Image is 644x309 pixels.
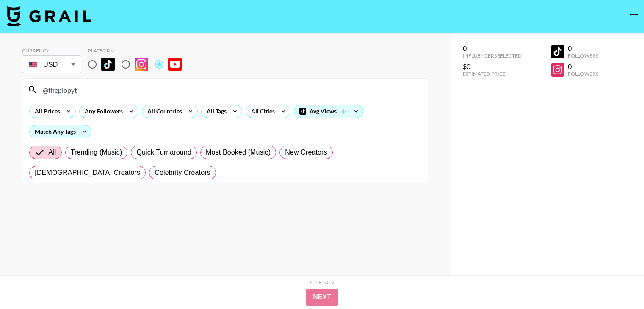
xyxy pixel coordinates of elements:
[463,52,522,59] div: Influencers Selected
[568,44,598,52] div: 0
[463,62,522,71] div: $0
[35,168,140,178] span: [DEMOGRAPHIC_DATA] Creators
[568,62,598,71] div: 0
[48,147,56,157] span: All
[463,71,522,77] div: Estimated Price
[7,6,91,26] img: Grail Talent
[88,47,188,54] div: Platform
[136,147,191,157] span: Quick Turnaround
[285,147,327,157] span: New Creators
[310,279,334,285] div: Step 1 of 2
[71,147,122,157] span: Trending (Music)
[206,147,271,157] span: Most Booked (Music)
[625,8,642,25] button: open drawer
[30,125,91,138] div: Match Any Tags
[135,58,148,71] img: Instagram
[38,83,423,97] input: Search by User Name
[168,58,182,71] img: YouTube
[22,47,81,54] div: Currency
[142,105,184,118] div: All Countries
[80,105,124,118] div: Any Followers
[30,105,62,118] div: All Prices
[602,267,634,299] iframe: Drift Widget Chat Controller
[306,289,338,306] button: Next
[155,168,210,178] span: Celebrity Creators
[24,57,80,72] div: USD
[246,105,276,118] div: All Cities
[568,52,598,59] div: Followers
[294,105,363,118] div: Avg Views
[463,44,522,52] div: 0
[101,58,115,71] img: TikTok
[202,105,228,118] div: All Tags
[568,71,598,77] div: Followers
